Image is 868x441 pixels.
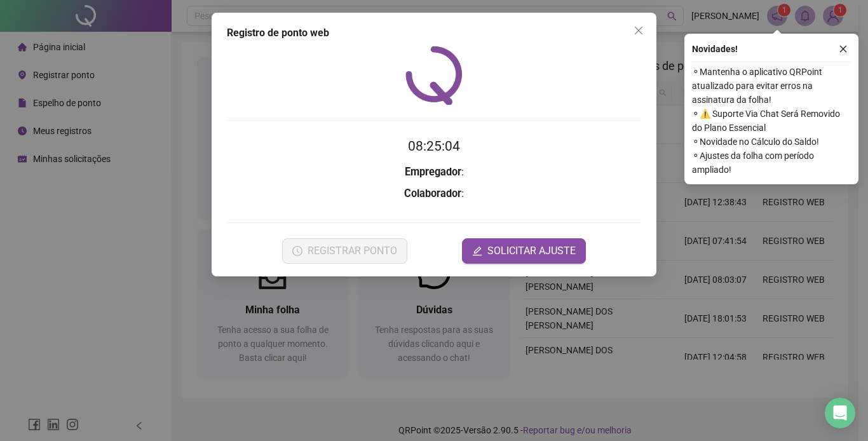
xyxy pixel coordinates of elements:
[227,25,641,41] div: Registro de ponto web
[462,238,586,264] button: editSOLICITAR AJUSTE
[405,166,461,178] strong: Empregador
[404,187,461,200] strong: Colaborador
[472,246,482,256] span: edit
[405,46,463,105] img: QRPoint
[227,164,641,180] h3: :
[825,398,855,428] div: Open Intercom Messenger
[227,186,641,202] h3: :
[692,135,851,149] span: ⚬ Novidade no Cálculo do Saldo!
[408,139,460,154] time: 08:25:04
[634,25,644,36] span: close
[628,20,649,41] button: Close
[692,65,851,107] span: ⚬ Mantenha o aplicativo QRPoint atualizado para evitar erros na assinatura da folha!
[692,107,851,135] span: ⚬ ⚠️ Suporte Via Chat Será Removido do Plano Essencial
[839,44,848,53] span: close
[487,243,576,259] span: SOLICITAR AJUSTE
[692,149,851,177] span: ⚬ Ajustes da folha com período ampliado!
[692,42,738,56] span: Novidades !
[282,238,407,264] button: REGISTRAR PONTO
